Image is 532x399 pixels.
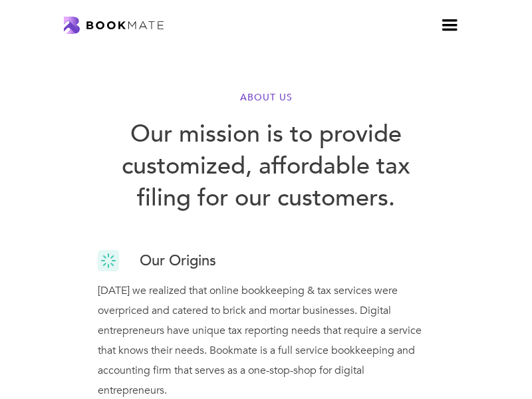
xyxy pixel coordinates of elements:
a: home [64,17,164,35]
h1: Our mission is to provide customized, affordable tax filing for our customers. [98,118,434,214]
h3: Our Origins [140,247,216,274]
div: menu [426,7,468,44]
h6: About Us [98,90,434,105]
